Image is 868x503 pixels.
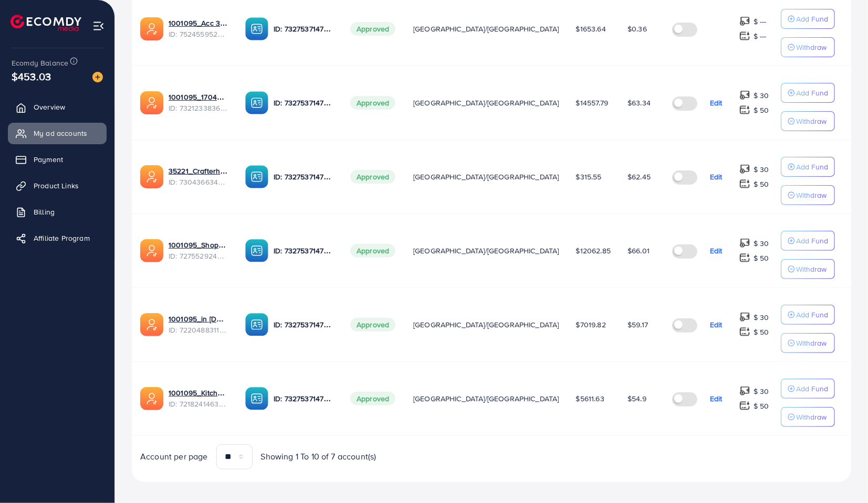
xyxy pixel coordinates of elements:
div: <span class='underline'>1001095_Acc 3_1751948238983</span></br>7524559526306070535 [169,18,228,39]
img: top-up amount [739,16,750,27]
span: Payment [34,154,63,165]
p: ID: 7327537147282571265 [274,23,333,35]
p: Add Fund [796,308,828,321]
span: My ad accounts [34,128,87,138]
p: Add Fund [796,382,828,395]
p: Withdraw [796,189,827,201]
p: $ 30 [754,237,769,250]
img: top-up amount [739,312,750,323]
p: Edit [710,97,723,109]
p: $ --- [754,30,767,42]
button: Withdraw [781,407,835,427]
p: Edit [710,170,723,183]
span: Ecomdy Balance [12,58,68,68]
span: $315.55 [576,172,602,182]
span: ID: 7275529244510306305 [169,251,228,261]
p: $ 50 [754,104,769,116]
img: top-up amount [739,400,750,411]
span: Approved [350,96,395,110]
img: top-up amount [739,326,750,337]
img: menu [92,20,104,32]
p: Withdraw [796,115,827,127]
img: top-up amount [739,104,750,115]
a: My ad accounts [8,123,107,144]
p: $ 50 [754,252,769,264]
img: ic-ba-acc.ded83a64.svg [245,239,268,262]
p: Edit [710,244,723,257]
span: Approved [350,318,395,331]
img: ic-ads-acc.e4c84228.svg [140,239,163,262]
p: Edit [710,392,723,405]
span: Overview [34,102,65,112]
img: top-up amount [739,252,750,263]
p: Add Fund [796,160,828,173]
p: Add Fund [796,13,828,25]
a: 1001095_Kitchenlyst_1680641549988 [169,388,228,398]
p: ID: 7327537147282571265 [274,318,333,331]
span: $12062.85 [576,245,611,256]
p: ID: 7327537147282571265 [274,244,333,257]
img: ic-ads-acc.e4c84228.svg [140,313,163,336]
iframe: Chat [823,456,860,495]
img: image [92,72,103,82]
img: ic-ads-acc.e4c84228.svg [140,91,163,114]
span: ID: 7304366343393296385 [169,177,228,187]
span: ID: 7220488311670947841 [169,325,228,335]
div: <span class='underline'>1001095_Kitchenlyst_1680641549988</span></br>7218241463522476034 [169,388,228,409]
span: Showing 1 To 10 of 7 account(s) [261,451,377,463]
img: ic-ba-acc.ded83a64.svg [245,387,268,410]
img: top-up amount [739,178,750,189]
img: top-up amount [739,30,750,41]
div: <span class='underline'>1001095_1704607619722</span></br>7321233836078252033 [169,92,228,113]
button: Add Fund [781,83,835,103]
span: ID: 7218241463522476034 [169,399,228,409]
a: Payment [8,149,107,170]
a: Product Links [8,175,107,196]
button: Withdraw [781,185,835,205]
span: Affiliate Program [34,233,90,243]
span: $54.9 [628,393,646,404]
a: Affiliate Program [8,228,107,249]
a: Billing [8,201,107,222]
img: top-up amount [739,386,750,397]
p: $ 30 [754,89,769,102]
a: 1001095_1704607619722 [169,92,228,102]
span: Approved [350,244,395,258]
span: [GEOGRAPHIC_DATA]/[GEOGRAPHIC_DATA] [413,245,559,256]
span: $453.03 [12,69,51,84]
img: logo [11,15,81,31]
p: ID: 7327537147282571265 [274,170,333,183]
span: Billing [34,207,55,217]
p: Add Fund [796,87,828,99]
button: Add Fund [781,379,835,399]
button: Withdraw [781,111,835,131]
a: 35221_Crafterhide ad_1700680330947 [169,166,228,176]
a: 1001095_in [DOMAIN_NAME]_1681150971525 [169,314,228,324]
img: top-up amount [739,238,750,249]
p: $ 30 [754,163,769,176]
span: $0.36 [628,24,647,34]
img: ic-ads-acc.e4c84228.svg [140,17,163,40]
span: Approved [350,170,395,184]
p: Withdraw [796,337,827,349]
span: $14557.79 [576,98,608,108]
img: ic-ba-acc.ded83a64.svg [245,313,268,336]
span: Product Links [34,180,79,191]
span: ID: 7321233836078252033 [169,103,228,113]
button: Withdraw [781,259,835,279]
span: $5611.63 [576,393,604,404]
a: Overview [8,97,107,117]
img: ic-ads-acc.e4c84228.svg [140,165,163,188]
button: Add Fund [781,305,835,325]
p: $ 50 [754,178,769,190]
span: [GEOGRAPHIC_DATA]/[GEOGRAPHIC_DATA] [413,319,559,330]
span: $62.45 [628,172,651,182]
span: $7019.82 [576,319,606,330]
span: [GEOGRAPHIC_DATA]/[GEOGRAPHIC_DATA] [413,393,559,404]
span: [GEOGRAPHIC_DATA]/[GEOGRAPHIC_DATA] [413,98,559,108]
p: $ 50 [754,326,769,338]
p: $ 30 [754,385,769,398]
p: Add Fund [796,234,828,247]
img: top-up amount [739,164,750,175]
p: ID: 7327537147282571265 [274,97,333,109]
